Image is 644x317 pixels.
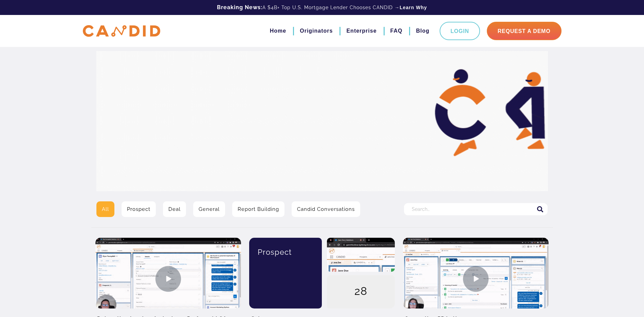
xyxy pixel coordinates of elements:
img: CANDID APP [83,25,160,37]
a: Login [440,22,480,40]
a: FAQ [390,25,403,37]
a: Prospect [122,201,156,217]
a: Candid Conversations [292,201,360,217]
a: Learn Why [400,4,427,11]
div: 28 [327,275,395,309]
a: General [193,201,225,217]
a: Enterprise [346,25,376,37]
a: Blog [416,25,429,37]
a: Request A Demo [487,22,562,40]
b: Breaking News: [217,4,262,11]
a: Home [270,25,286,37]
img: Video Library Hero [96,51,548,191]
a: Deal [163,201,186,217]
a: Originators [300,25,333,37]
div: Prospect [254,238,317,266]
a: All [96,201,114,217]
a: Report Building [232,201,284,217]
